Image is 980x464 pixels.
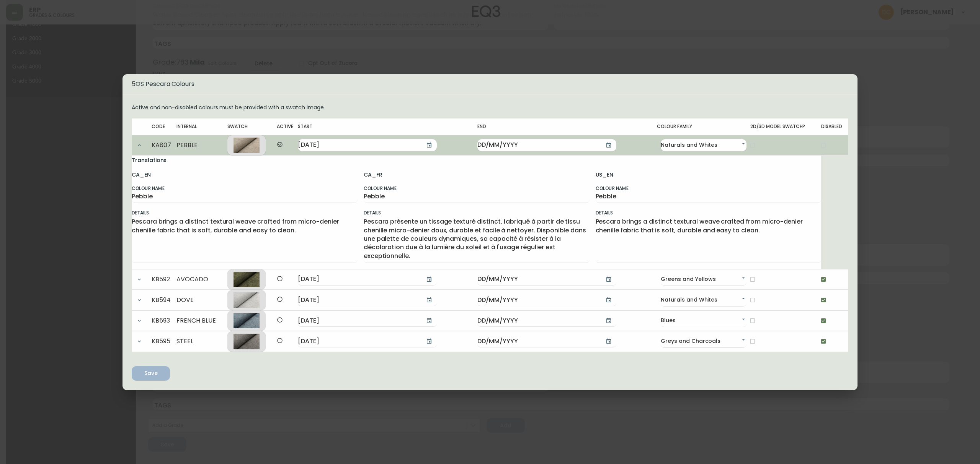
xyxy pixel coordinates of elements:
[227,118,277,135] th: Swatch
[132,217,358,260] textarea: Pescara brings a distinct textural weave crafted from micro-denier chenille fabric that is soft, ...
[152,331,177,352] td: KB595
[477,315,598,327] input: DD/MM/YYYY
[176,135,227,156] td: PEBBLE
[152,311,177,331] td: KB593
[132,156,821,165] h6: Translations
[364,217,590,260] textarea: Pescara présente un tissage texturé distinct, fabriqué à partir de tissu chenille micro-denier do...
[132,104,848,112] p: Active and non-disabled colours must be provided with a swatch image
[477,294,598,306] input: DD/MM/YYYY
[477,139,598,151] input: DD/MM/YYYY
[596,170,822,179] h6: US_EN
[176,290,227,310] td: DOVE
[152,269,177,290] td: KB592
[477,273,598,286] input: DD/MM/YYYY
[176,269,227,290] td: AVOCADO
[298,118,477,135] th: Start
[364,170,590,179] h6: CA_FR
[152,135,177,156] td: KA807
[176,311,227,331] td: FRENCH BLUE
[298,335,418,347] input: DD/MM/YYYY
[657,118,750,135] th: Colour Family
[661,294,746,307] div: Naturals and Whites
[661,139,746,152] div: Naturals and Whites
[152,118,177,135] th: Code
[132,170,358,179] h6: CA_EN
[477,118,657,135] th: End
[661,315,746,327] div: Blues
[277,118,298,135] th: Active
[821,118,848,135] th: Disabled
[298,273,418,286] input: DD/MM/YYYY
[596,217,822,260] textarea: Pescara brings a distinct textural weave crafted from micro-denier chenille fabric that is soft, ...
[132,80,848,88] h5: 5OS Pescara Colours
[750,118,821,135] th: 2D/3D Model Swatch?
[661,335,746,348] div: Greys and Charcoals
[176,331,227,352] td: STEEL
[176,118,227,135] th: Internal
[152,290,177,310] td: KB594
[298,139,418,151] input: DD/MM/YYYY
[298,315,418,327] input: DD/MM/YYYY
[477,335,598,347] input: DD/MM/YYYY
[298,294,418,306] input: DD/MM/YYYY
[661,273,746,286] div: Greens and Yellows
